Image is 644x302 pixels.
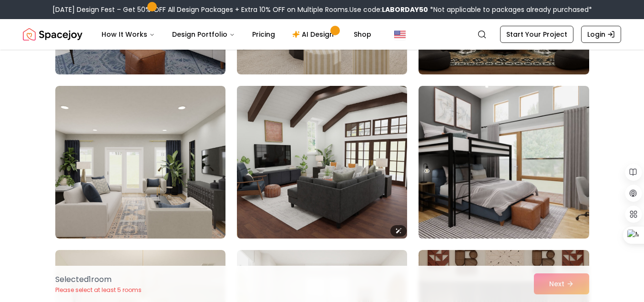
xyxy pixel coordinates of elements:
[382,5,428,14] b: LABORDAY50
[419,86,589,239] img: Room room-24
[581,26,621,43] a: Login
[164,25,243,44] button: Design Portfolio
[52,5,592,14] div: [DATE] Design Fest – Get 50% OFF All Design Packages + Extra 10% OFF on Multiple Rooms.
[55,286,142,294] p: Please select at least 5 rooms
[285,25,344,44] a: AI Design
[245,25,283,44] a: Pricing
[23,19,621,50] nav: Global
[233,82,411,242] img: Room room-23
[23,25,82,44] img: Spacejoy Logo
[394,29,406,40] img: United States
[500,26,573,43] a: Start Your Project
[428,5,592,14] span: *Not applicable to packages already purchased*
[23,25,82,44] a: Spacejoy
[94,25,379,44] nav: Main
[346,25,379,44] a: Shop
[94,25,163,44] button: How It Works
[55,274,142,285] p: Selected 1 room
[349,5,428,14] span: Use code:
[55,86,225,239] img: Room room-22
